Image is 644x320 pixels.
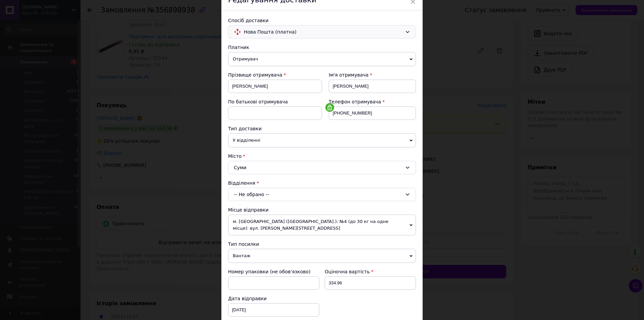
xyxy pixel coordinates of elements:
span: Тип доставки [228,126,262,131]
span: Вантаж [228,249,416,263]
div: Суми [228,161,416,174]
span: Отримувач [228,52,416,66]
span: У відділенні [228,133,416,147]
span: По батькові отримувача [228,99,288,104]
span: м. [GEOGRAPHIC_DATA] ([GEOGRAPHIC_DATA].): №4 (до 30 кг на одне місце): вул. [PERSON_NAME][STREET... [228,215,416,235]
div: Відділення [228,180,416,186]
div: Місто [228,153,416,159]
span: Платник [228,45,249,50]
div: Дата відправки [228,295,319,302]
span: Нова Пошта (платна) [244,28,402,36]
div: Оціночна вартість [325,268,416,275]
div: -- Не обрано -- [228,188,416,201]
span: Телефон отримувача [329,99,381,104]
span: Місце відправки [228,207,269,213]
span: Прізвище отримувача [228,72,282,78]
div: Спосіб доставки [228,17,416,24]
input: +380 [329,106,416,120]
span: Ім'я отримувача [329,72,369,78]
div: Номер упаковки (не обов'язково) [228,268,319,275]
span: Тип посилки [228,241,259,247]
